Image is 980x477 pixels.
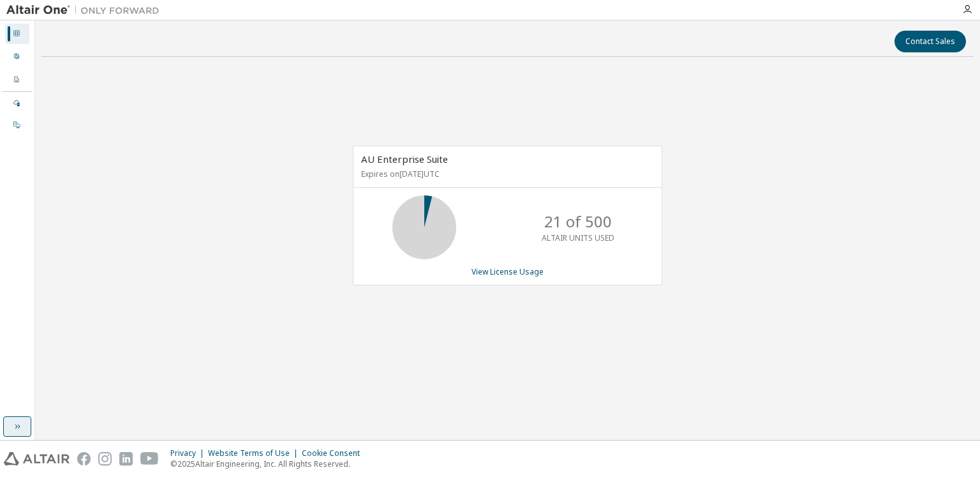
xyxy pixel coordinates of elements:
[5,70,29,90] div: Company Profile
[361,169,651,179] p: Expires on [DATE] UTC
[6,4,166,17] img: Altair One
[895,31,966,52] button: Contact Sales
[542,232,614,243] p: ALTAIR UNITS USED
[5,24,29,44] div: Dashboard
[471,266,544,277] a: View License Usage
[5,47,29,67] div: User Profile
[5,93,29,114] div: Managed
[170,448,208,458] div: Privacy
[5,115,29,135] div: On Prem
[361,153,448,165] span: AU Enterprise Suite
[302,448,367,458] div: Cookie Consent
[208,448,302,458] div: Website Terms of Use
[98,452,112,466] img: instagram.svg
[4,452,70,466] img: altair_logo.svg
[170,458,367,469] p: © 2025 Altair Engineering, Inc. All Rights Reserved.
[119,452,133,466] img: linkedin.svg
[77,452,91,466] img: facebook.svg
[544,211,612,232] p: 21 of 500
[140,452,159,466] img: youtube.svg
